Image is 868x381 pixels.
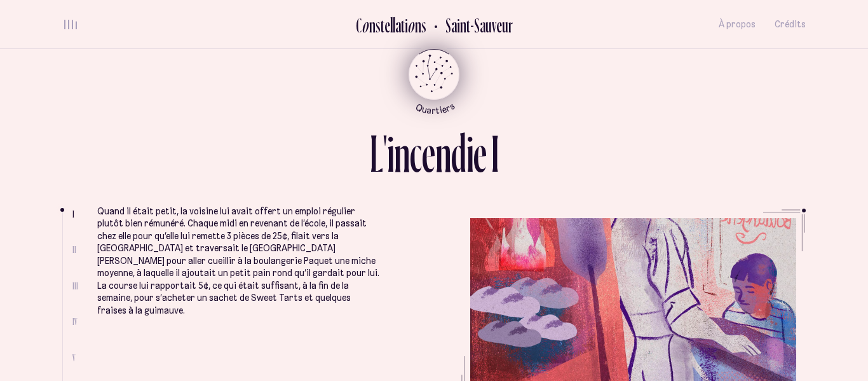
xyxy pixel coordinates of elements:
[97,205,381,317] p: Quand il était petit, la voisine lui avait offert un emploi régulier plutôt bien rémunéré. Chaque...
[407,15,415,36] div: o
[410,127,422,180] div: c
[370,127,383,180] div: L
[473,127,487,180] div: e
[394,127,410,180] div: n
[383,127,387,180] div: '
[466,127,473,180] div: i
[72,281,78,291] span: III
[72,244,76,255] span: II
[381,15,384,36] div: t
[72,352,76,363] span: V
[62,18,79,31] button: volume audio
[397,49,471,114] button: Retour au menu principal
[390,15,393,36] div: l
[72,316,78,327] span: IV
[719,19,756,30] span: À propos
[369,15,376,36] div: n
[451,127,466,180] div: d
[405,15,408,36] div: i
[356,15,362,36] div: C
[362,15,369,36] div: o
[384,15,390,36] div: e
[422,127,435,180] div: e
[414,100,456,116] tspan: Quartiers
[401,15,405,36] div: t
[393,15,395,36] div: l
[775,10,806,39] button: Crédits
[395,15,401,36] div: a
[491,127,499,180] div: I
[415,15,421,36] div: n
[436,15,513,36] h2: Saint-Sauveur
[387,127,394,180] div: i
[376,15,381,36] div: s
[775,19,806,30] span: Crédits
[421,15,426,36] div: s
[435,127,451,180] div: n
[719,10,756,39] button: À propos
[426,14,513,35] button: Retour au Quartier
[72,209,74,219] span: I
